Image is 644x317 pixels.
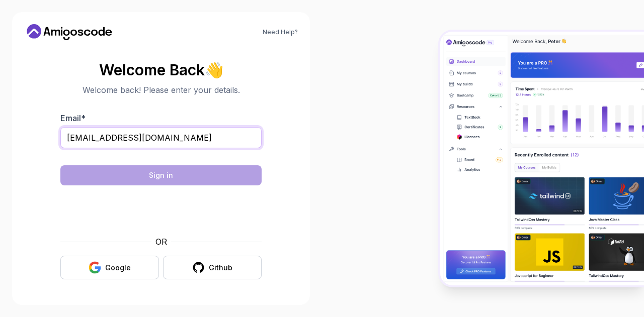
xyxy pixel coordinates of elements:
[205,62,223,78] span: 👋
[209,263,232,273] div: Github
[163,256,262,279] button: Github
[60,62,262,78] h2: Welcome Back
[85,191,237,230] iframe: Widget containing checkbox for hCaptcha security challenge
[60,127,262,148] input: Enter your email
[60,113,86,123] label: Email *
[24,24,115,40] a: Home link
[263,28,298,36] a: Need Help?
[60,165,262,185] button: Sign in
[60,84,262,96] p: Welcome back! Please enter your details.
[155,236,167,248] p: OR
[149,170,173,180] div: Sign in
[105,263,131,273] div: Google
[60,256,159,279] button: Google
[440,32,644,285] img: Amigoscode Dashboard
